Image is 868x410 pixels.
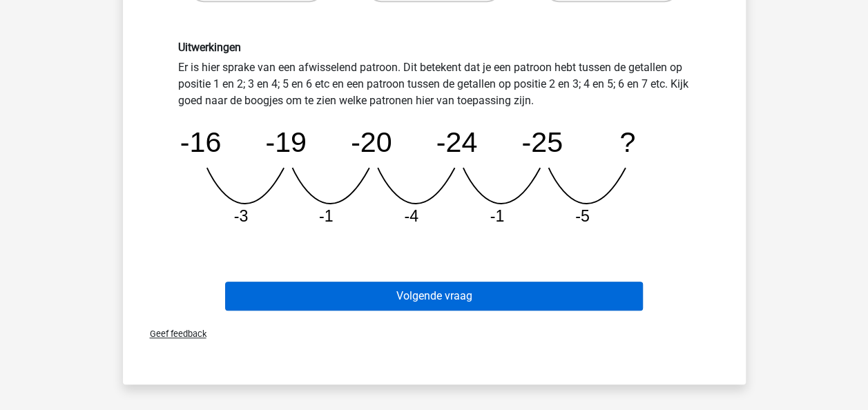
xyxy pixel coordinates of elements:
span: Geef feedback [139,329,206,339]
tspan: -5 [575,207,589,225]
tspan: -24 [436,126,477,158]
tspan: -3 [233,207,248,225]
tspan: -19 [265,126,307,158]
div: Er is hier sprake van een afwisselend patroon. Dit betekent dat je een patroon hebt tussen de get... [168,41,701,237]
h6: Uitwerkingen [178,41,691,54]
tspan: -4 [404,207,418,225]
button: Volgende vraag [225,282,643,311]
tspan: -25 [521,126,563,158]
tspan: -20 [351,126,392,158]
tspan: -1 [490,207,504,225]
tspan: ? [619,126,635,158]
tspan: -1 [318,207,333,225]
tspan: -16 [180,126,221,158]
